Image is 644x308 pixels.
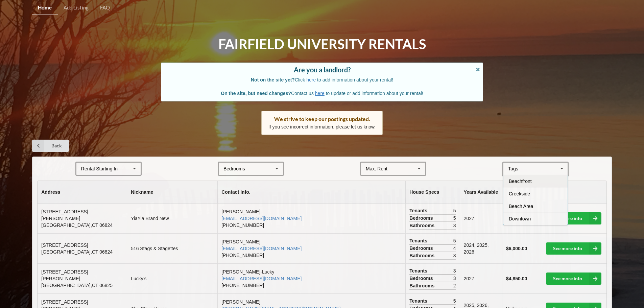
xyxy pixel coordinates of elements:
a: FAQ [94,1,116,15]
span: Tenants [409,298,429,304]
span: [STREET_ADDRESS] [41,242,88,248]
th: Nickname [127,181,217,204]
p: If you see incorrect information, please let us know. [268,123,376,130]
span: [GEOGRAPHIC_DATA] , CT 06824 [41,222,113,228]
span: 5 [453,215,456,221]
span: 5 [453,207,456,214]
th: Contact Info. [217,181,405,204]
a: See more info [546,212,601,224]
a: [EMAIL_ADDRESS][DOMAIN_NAME] [221,216,302,221]
div: We strive to keep our postings updated. [268,116,376,122]
span: Bathrooms [409,252,436,259]
td: Lucky’s [127,263,217,293]
a: Home [32,1,57,15]
span: 5 [453,237,456,244]
td: [PERSON_NAME]-Lucky [PHONE_NUMBER] [217,263,405,293]
span: Bedrooms [409,215,434,221]
td: 2027 [460,204,502,233]
td: 2027 [460,263,502,293]
a: Back [32,140,69,152]
span: [STREET_ADDRESS][PERSON_NAME] [41,269,88,281]
b: On the site, but need changes? [221,91,291,96]
a: here [306,77,316,82]
th: Years Available [460,181,502,204]
th: Address [38,181,127,204]
td: YiaYia Brand New [127,204,217,233]
a: Add Listing [58,1,94,15]
span: 4 [453,245,456,252]
span: Click to add information about your rental! [251,77,393,82]
span: Tenants [409,207,429,214]
span: Bathrooms [409,222,436,229]
div: Rental Starting In [81,166,118,171]
span: 2 [453,282,456,289]
span: Creekside [509,191,530,196]
a: [EMAIL_ADDRESS][DOMAIN_NAME] [221,276,302,281]
span: [GEOGRAPHIC_DATA] , CT 06825 [41,283,113,288]
b: Not on the site yet? [251,77,295,82]
span: 3 [453,222,456,229]
td: 2024, 2025, 2026 [460,233,502,263]
a: [EMAIL_ADDRESS][DOMAIN_NAME] [221,246,302,251]
b: $4,850.00 [506,276,527,281]
span: 5 [453,298,456,304]
a: See more info [546,273,601,285]
span: 3 [453,252,456,259]
span: Contact us to update or add information about your rental! [221,91,423,96]
span: 3 [453,267,456,274]
h1: Fairfield University Rentals [218,35,426,53]
span: Tenants [409,237,429,244]
span: Beach Area [509,204,533,209]
span: Downtown [509,216,531,221]
td: [PERSON_NAME] [PHONE_NUMBER] [217,204,405,233]
div: Bedrooms [223,166,245,171]
span: 3 [453,275,456,282]
span: Bedrooms [409,275,434,282]
span: Bedrooms [409,245,434,252]
td: [PERSON_NAME] [PHONE_NUMBER] [217,233,405,263]
a: See more info [546,242,601,255]
th: Rent (Monthly) [502,181,542,204]
b: $6,000.00 [506,246,527,251]
th: House Specs [405,181,459,204]
span: Bathrooms [409,282,436,289]
div: Max. Rent [366,166,387,171]
span: [STREET_ADDRESS][PERSON_NAME] [41,209,88,221]
span: [GEOGRAPHIC_DATA] , CT 06824 [41,249,113,255]
div: Are you a landlord? [168,66,476,73]
td: 516 Stags & Stagettes [127,233,217,263]
span: Tenants [409,267,429,274]
a: here [315,91,325,96]
span: Beachfront [509,179,532,184]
